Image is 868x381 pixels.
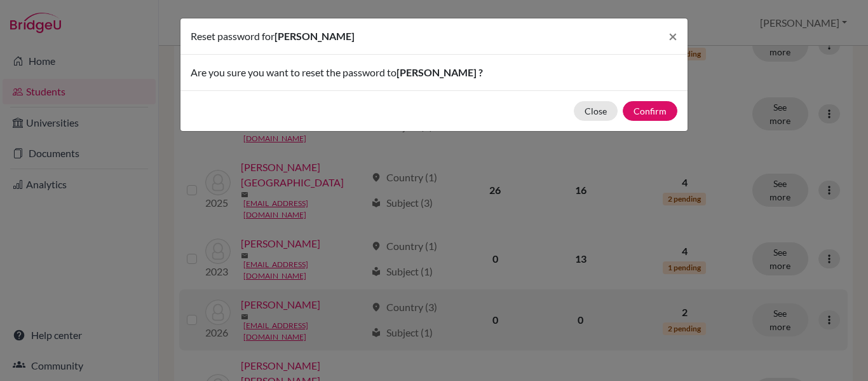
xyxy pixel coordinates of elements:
p: Are you sure you want to reset the password to [191,65,677,80]
span: [PERSON_NAME] ? [397,66,483,78]
button: Confirm [623,101,677,121]
span: Reset password for [191,30,275,42]
button: Close [574,101,618,121]
span: [PERSON_NAME] [275,30,355,42]
span: × [668,27,677,45]
button: Close [658,18,688,54]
